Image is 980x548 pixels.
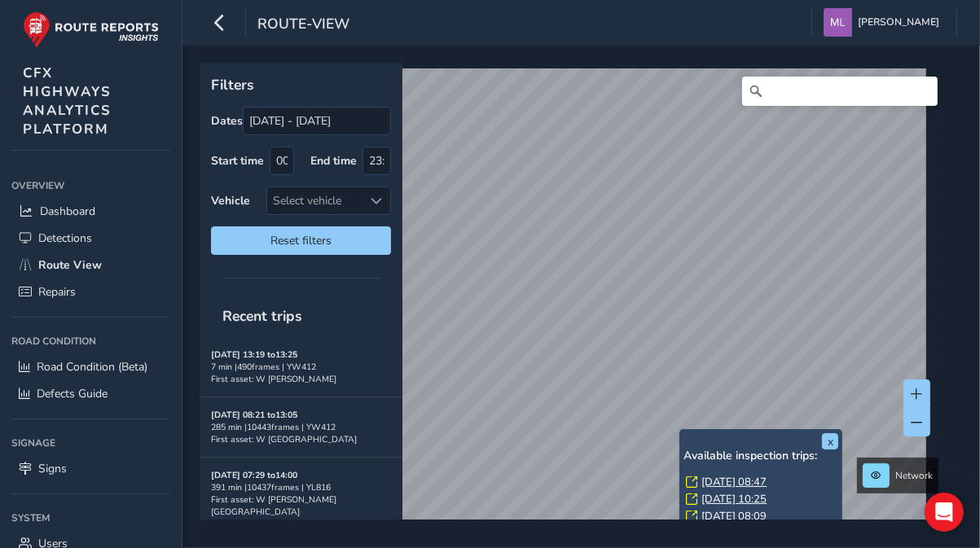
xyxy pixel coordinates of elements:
[11,506,170,530] div: System
[211,493,336,518] span: First asset: W [PERSON_NAME][GEOGRAPHIC_DATA]
[824,8,852,37] img: diamond-layout
[925,493,964,532] div: Open Intercom Messenger
[37,386,108,401] span: Defects Guide
[40,204,95,219] span: Dashboard
[211,373,336,385] span: First asset: W [PERSON_NAME]
[211,74,391,95] p: Filters
[211,226,391,255] button: Reset filters
[37,359,147,375] span: Road Condition (Beta)
[822,433,838,449] button: x
[701,492,767,506] a: [DATE] 10:25
[11,353,170,380] a: Road Condition (Beta)
[11,278,170,305] a: Repairs
[11,198,170,225] a: Dashboard
[858,8,939,37] span: [PERSON_NAME]
[38,461,67,476] span: Signs
[701,475,767,489] a: [DATE] 08:47
[211,113,243,129] label: Dates
[223,233,379,248] span: Reset filters
[211,153,264,169] label: Start time
[211,349,297,361] strong: [DATE] 13:19 to 13:25
[701,509,767,524] a: [DATE] 08:09
[211,481,391,493] div: 391 min | 10437 frames | YL816
[257,14,349,37] span: route-view
[38,230,92,246] span: Detections
[211,469,297,481] strong: [DATE] 07:29 to 14:00
[11,173,170,198] div: Overview
[11,252,170,278] a: Route View
[11,431,170,455] div: Signage
[11,380,170,407] a: Defects Guide
[211,421,391,433] div: 285 min | 10443 frames | YW412
[11,225,170,252] a: Detections
[38,284,76,300] span: Repairs
[205,68,926,539] canvas: Map
[11,455,170,482] a: Signs
[895,469,933,482] span: Network
[211,433,357,445] span: First asset: W [GEOGRAPHIC_DATA]
[267,187,363,214] div: Select vehicle
[11,329,170,353] div: Road Condition
[211,361,391,373] div: 7 min | 490 frames | YW412
[211,409,297,421] strong: [DATE] 08:21 to 13:05
[23,11,159,48] img: rr logo
[742,77,938,106] input: Search
[38,257,102,273] span: Route View
[310,153,357,169] label: End time
[824,8,945,37] button: [PERSON_NAME]
[211,193,250,208] label: Vehicle
[23,64,112,138] span: CFX HIGHWAYS ANALYTICS PLATFORM
[211,295,314,337] span: Recent trips
[683,449,838,463] h6: Available inspection trips:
